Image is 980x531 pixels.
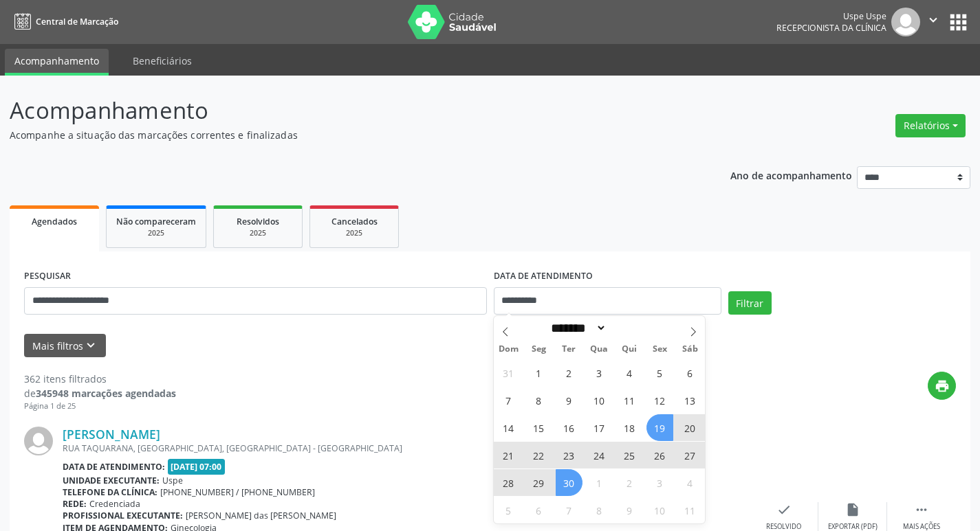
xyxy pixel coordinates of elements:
select: Month [547,321,607,335]
span: Outubro 4, 2025 [677,469,704,496]
b: Telefone da clínica: [63,486,157,498]
span: Setembro 27, 2025 [677,442,704,468]
span: Setembro 10, 2025 [586,387,613,414]
span: Outubro 2, 2025 [616,469,643,496]
span: Setembro 21, 2025 [495,442,522,468]
span: Agosto 31, 2025 [495,359,522,386]
input: Year [607,321,652,335]
label: DATA DE ATENDIMENTO [494,266,593,287]
span: Setembro 16, 2025 [556,414,582,441]
div: 2025 [224,228,292,238]
span: Outubro 8, 2025 [586,497,613,523]
span: [DATE] 07:00 [168,459,226,475]
div: RUA TAQUARANA, [GEOGRAPHIC_DATA], [GEOGRAPHIC_DATA] - [GEOGRAPHIC_DATA] [63,442,750,454]
span: Credenciada [89,498,140,510]
span: Qua [584,345,614,354]
span: Central de Marcação [36,16,118,27]
strong: 345948 marcações agendadas [36,387,176,400]
span: Setembro 14, 2025 [495,414,522,441]
span: Setembro 18, 2025 [616,414,643,441]
span: Setembro 23, 2025 [556,442,582,468]
span: Cancelados [331,216,378,227]
button:  [920,8,946,36]
span: Setembro 29, 2025 [525,469,552,496]
div: de [24,386,176,400]
span: Outubro 6, 2025 [525,497,552,523]
b: Profissional executante: [63,510,183,521]
span: Setembro 25, 2025 [616,442,643,468]
p: Acompanhe a situação das marcações correntes e finalizadas [10,128,682,142]
div: 2025 [116,228,196,238]
span: Agendados [32,216,77,227]
div: 362 itens filtrados [24,372,176,386]
span: Setembro 19, 2025 [646,414,673,441]
span: Setembro 11, 2025 [616,387,643,414]
button: Filtrar [728,291,772,315]
span: Setembro 1, 2025 [525,359,552,386]
i: print [935,379,950,394]
span: Setembro 22, 2025 [525,442,552,468]
span: Resolvidos [237,216,279,227]
span: Outubro 10, 2025 [646,497,673,523]
span: Não compareceram [116,216,196,227]
button: print [928,372,956,400]
span: Setembro 26, 2025 [646,442,673,468]
button: Mais filtroskeyboard_arrow_down [24,334,106,358]
span: Setembro 3, 2025 [586,359,613,386]
p: Acompanhamento [10,93,682,128]
a: Beneficiários [123,49,202,73]
span: Qui [614,345,644,354]
span: Outubro 9, 2025 [616,497,643,523]
span: Setembro 12, 2025 [646,387,673,414]
span: [PHONE_NUMBER] / [PHONE_NUMBER] [160,486,315,498]
span: Setembro 15, 2025 [525,414,552,441]
span: Setembro 28, 2025 [495,469,522,496]
span: Setembro 24, 2025 [586,442,613,468]
a: [PERSON_NAME] [63,427,160,442]
span: Setembro 5, 2025 [646,359,673,386]
b: Unidade executante: [63,475,160,486]
div: 2025 [320,228,389,238]
span: Setembro 17, 2025 [586,414,613,441]
span: Outubro 7, 2025 [556,497,582,523]
img: img [891,8,920,36]
span: Outubro 5, 2025 [495,497,522,523]
div: Página 1 de 25 [24,400,176,412]
p: Ano de acompanhamento [730,166,852,183]
span: Setembro 8, 2025 [525,387,552,414]
span: Sáb [675,345,705,354]
span: Setembro 7, 2025 [495,387,522,414]
a: Central de Marcação [10,10,118,33]
label: PESQUISAR [24,266,71,287]
a: Acompanhamento [5,49,109,76]
b: Rede: [63,498,87,510]
button: apps [946,10,970,34]
span: Setembro 13, 2025 [677,387,704,414]
span: Setembro 30, 2025 [556,469,582,496]
span: Setembro 20, 2025 [677,414,704,441]
span: Ter [554,345,584,354]
button: Relatórios [895,114,966,137]
i: keyboard_arrow_down [83,338,98,353]
span: [PERSON_NAME] das [PERSON_NAME] [186,510,336,521]
span: Outubro 1, 2025 [586,469,613,496]
span: Uspe [162,475,183,486]
span: Seg [523,345,554,354]
span: Setembro 2, 2025 [556,359,582,386]
i: check [776,502,792,517]
span: Sex [644,345,675,354]
i:  [914,502,929,517]
span: Outubro 11, 2025 [677,497,704,523]
i:  [926,12,941,27]
b: Data de atendimento: [63,461,165,473]
span: Outubro 3, 2025 [646,469,673,496]
span: Setembro 9, 2025 [556,387,582,414]
div: Uspe Uspe [776,10,886,22]
img: img [24,427,53,455]
span: Setembro 6, 2025 [677,359,704,386]
span: Recepcionista da clínica [776,22,886,34]
span: Dom [494,345,524,354]
span: Setembro 4, 2025 [616,359,643,386]
i: insert_drive_file [845,502,860,517]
